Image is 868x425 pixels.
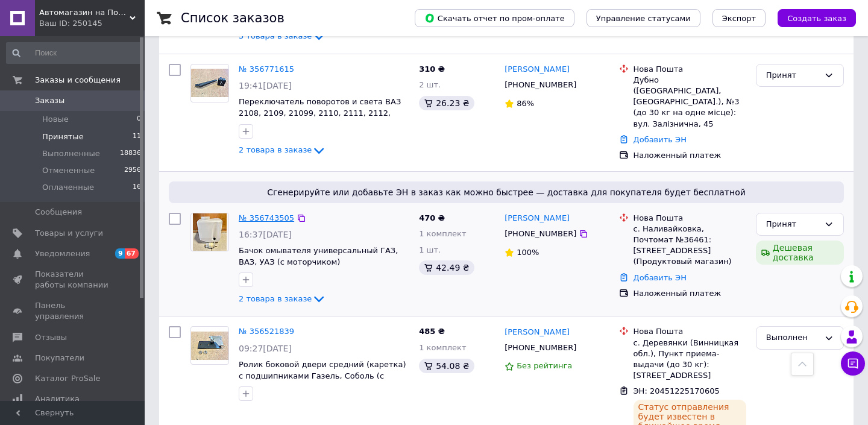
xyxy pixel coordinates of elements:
[634,386,720,395] span: ЭН: 20451225170605
[505,327,570,338] a: [PERSON_NAME]
[42,165,95,176] span: Отмененные
[424,13,565,24] span: Скачать отчет по пром-оплате
[415,9,574,27] button: Скачать отчет по пром-оплате
[239,145,326,154] a: 2 товара в заказе
[35,75,121,86] span: Заказы и сообщения
[505,213,570,224] a: [PERSON_NAME]
[778,9,856,27] button: Создать заказ
[419,80,441,89] span: 2 шт.
[517,248,539,257] span: 100%
[35,228,103,239] span: Товары и услуги
[634,135,687,144] a: Добавить ЭН
[419,96,474,110] div: 26.23 ₴
[419,359,474,373] div: 54.08 ₴
[35,248,90,259] span: Уведомления
[39,18,145,29] div: Ваш ID: 250145
[596,14,691,23] span: Управление статусами
[190,64,229,102] a: Фото товару
[42,182,94,193] span: Оплаченные
[419,343,466,352] span: 1 комплект
[120,148,141,159] span: 18836
[419,260,474,275] div: 42.49 ₴
[35,353,84,364] span: Покупатели
[634,273,687,282] a: Добавить ЭН
[239,213,294,222] a: № 356743505
[191,69,228,97] img: Фото товару
[137,114,141,125] span: 0
[239,294,326,303] a: 2 товара в заказе
[181,11,285,25] h1: Список заказов
[239,31,326,40] a: 3 товара в заказе
[712,9,766,27] button: Экспорт
[634,75,746,130] div: Дубно ([GEOGRAPHIC_DATA], [GEOGRAPHIC_DATA].), №3 (до 30 кг на одне місце): вул. Залізнична, 45
[634,64,746,75] div: Нова Пошта
[239,344,292,353] span: 09:27[DATE]
[419,245,441,254] span: 1 шт.
[766,69,819,82] div: Принят
[634,288,746,299] div: Наложенный платеж
[766,332,819,344] div: Выполнен
[841,351,865,376] button: Чат с покупателем
[239,230,292,239] span: 16:37[DATE]
[133,182,141,193] span: 16
[239,327,294,336] a: № 356521839
[634,338,746,382] div: с. Деревянки (Винницкая обл.), Пункт приема-выдачи (до 30 кг): [STREET_ADDRESS]
[35,95,64,106] span: Заказы
[42,148,100,159] span: Выполненные
[239,294,312,303] span: 2 товара в заказе
[115,248,125,259] span: 9
[193,213,227,251] img: Фото товару
[239,246,398,266] a: Бачок омывателя универсальный ГАЗ, ВАЗ, УАЗ (с моторчиком)
[35,394,80,405] span: Аналитика
[505,64,570,75] a: [PERSON_NAME]
[587,9,700,27] button: Управление статусами
[787,14,846,23] span: Создать заказ
[190,326,229,365] a: Фото товару
[124,165,141,176] span: 2956
[174,186,839,198] span: Сгенерируйте или добавьте ЭН в заказ как можно быстрее — доставка для покупателя будет бесплатной
[766,13,856,22] a: Создать заказ
[35,332,67,343] span: Отзывы
[722,14,756,23] span: Экспорт
[419,213,445,222] span: 470 ₴
[502,226,579,242] div: [PHONE_NUMBER]
[766,218,819,231] div: Принят
[35,207,82,218] span: Сообщения
[190,213,229,251] a: Фото товару
[35,373,100,384] span: Каталог ProSale
[634,150,746,161] div: Наложенный платеж
[502,77,579,93] div: [PHONE_NUMBER]
[502,340,579,356] div: [PHONE_NUMBER]
[419,229,466,238] span: 1 комплект
[35,269,112,291] span: Показатели работы компании
[133,131,141,142] span: 11
[191,332,228,360] img: Фото товару
[517,99,534,108] span: 86%
[239,65,294,74] a: № 356771615
[6,42,142,64] input: Поиск
[517,361,572,370] span: Без рейтинга
[634,224,746,268] div: с. Наливайковка, Почтомат №36461: [STREET_ADDRESS] (Продуктовый магазин)
[35,300,112,322] span: Панель управления
[42,114,69,125] span: Новые
[239,145,312,154] span: 2 товара в заказе
[239,97,401,128] a: Переключатель поворотов и света ВАЗ 2108, 2109, 21099, 2110, 2111, 2112, 2113, 2114, 2115
[634,326,746,337] div: Нова Пошта
[756,241,844,265] div: Дешевая доставка
[239,360,406,391] a: Ролик боковой двери средний (каретка) с подшипниками Газель, Соболь (с кронштейном)
[419,327,445,336] span: 485 ₴
[39,7,130,18] span: Автомагазин на Позняках
[125,248,139,259] span: 67
[239,81,292,90] span: 19:41[DATE]
[634,213,746,224] div: Нова Пошта
[419,65,445,74] span: 310 ₴
[42,131,84,142] span: Принятые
